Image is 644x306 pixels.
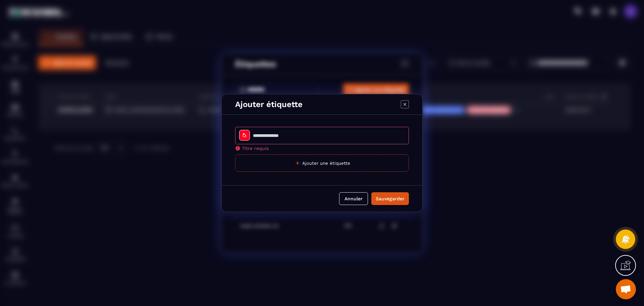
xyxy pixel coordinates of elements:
button: Sauvegarder [371,192,409,205]
span: Titre requis [242,146,269,151]
button: Ajouter une étiquette [235,154,409,172]
p: Ajouter étiquette [235,100,303,109]
button: Annuler [339,192,368,205]
a: Ouvrir le chat [616,279,636,299]
div: Sauvegarder [376,195,405,202]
